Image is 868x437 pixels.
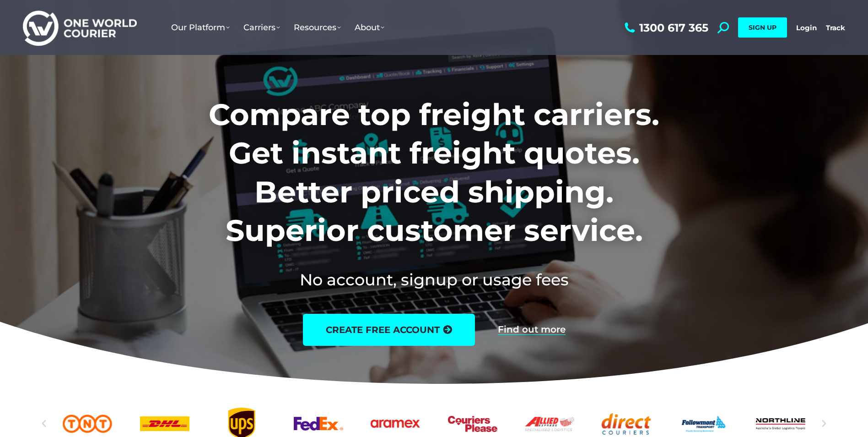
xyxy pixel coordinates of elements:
h2: No account, signup or usage fees [148,268,720,291]
a: Carriers [237,13,287,42]
span: About [355,22,384,33]
a: Track [826,23,845,32]
span: Our Platform [171,22,230,33]
a: About [348,13,391,42]
a: Login [796,23,817,32]
a: SIGN UP [738,17,787,38]
span: Resources [294,22,341,33]
a: 1300 617 365 [622,22,708,33]
a: create free account [303,314,475,346]
span: Carriers [243,22,280,33]
h1: Compare top freight carriers. Get instant freight quotes. Better priced shipping. Superior custom... [148,95,720,250]
img: One World Courier [23,9,137,46]
a: Resources [287,13,348,42]
span: SIGN UP [749,23,776,32]
a: Our Platform [164,13,237,42]
a: Find out more [498,325,566,335]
